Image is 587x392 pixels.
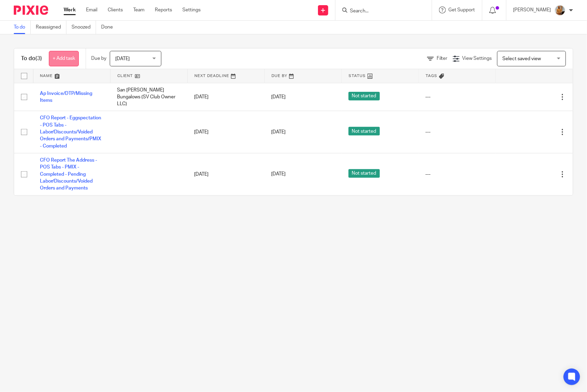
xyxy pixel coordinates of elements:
[462,56,492,61] span: View Settings
[271,172,286,177] span: [DATE]
[49,51,79,66] a: + Add task
[187,111,264,153] td: [DATE]
[64,7,76,13] a: Work
[91,55,106,62] p: Due by
[271,95,286,99] span: [DATE]
[155,7,172,13] a: Reports
[513,7,551,13] p: [PERSON_NAME]
[426,171,489,178] div: ---
[426,129,489,135] div: ---
[187,83,264,111] td: [DATE]
[349,169,380,178] span: Not started
[40,91,92,103] a: Ap Invoice/DTP/Missing Items
[437,56,448,61] span: Filter
[40,158,97,190] a: CFO Report The Address - POS Tabs - PMIX - Completed - Pending Labor/Discounts/Voided Orders and ...
[21,55,42,62] h1: To do
[349,8,411,14] input: Search
[110,83,187,111] td: San [PERSON_NAME] Bungalows (SV Club Owner LLC)
[101,21,118,34] a: Done
[555,5,566,16] img: 1234.JPG
[14,6,48,15] img: Pixie
[449,8,475,12] span: Get Support
[503,56,541,61] span: Select saved view
[36,21,66,34] a: Reassigned
[187,153,264,195] td: [DATE]
[182,7,201,13] a: Settings
[108,7,123,13] a: Clients
[40,116,101,148] a: CFO Report - Eggspectation - POS Tabs - Labor/Discounts/Voided Orders and Payments/PMIX - Completed
[349,92,380,100] span: Not started
[133,7,145,13] a: Team
[426,74,437,78] span: Tags
[349,127,380,135] span: Not started
[426,94,489,100] div: ---
[14,21,31,34] a: To do
[271,130,286,134] span: [DATE]
[35,56,42,61] span: (3)
[86,7,97,13] a: Email
[115,56,130,61] span: [DATE]
[72,21,96,34] a: Snoozed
